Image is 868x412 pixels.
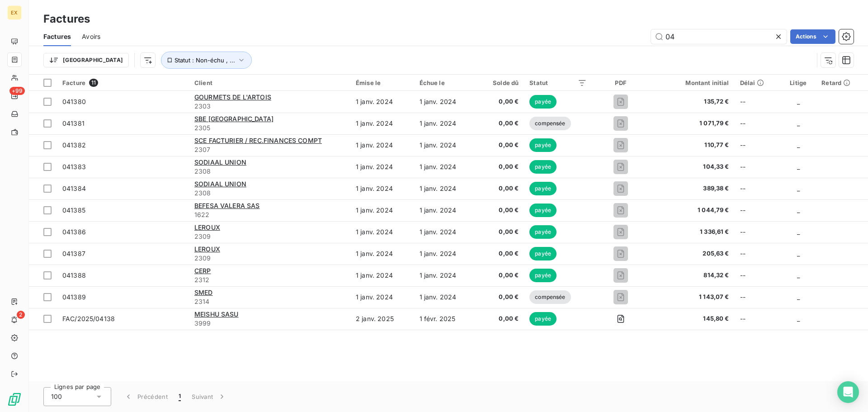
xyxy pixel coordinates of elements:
[43,32,71,41] span: Factures
[797,228,800,236] span: _
[735,265,780,286] td: --
[194,102,345,111] span: 2303
[529,204,557,217] span: payée
[194,145,345,154] span: 2307
[481,119,519,128] span: 0,00 €
[89,79,98,87] span: 11
[194,180,246,188] span: SODIAAL UNION
[350,308,414,330] td: 2 janv. 2025
[655,141,729,150] span: 110,77 €
[350,243,414,265] td: 1 janv. 2024
[350,286,414,308] td: 1 janv. 2024
[797,98,800,105] span: _
[62,98,86,105] span: 041380
[529,160,557,174] span: payée
[194,189,345,198] span: 2308
[175,57,235,64] span: Statut : Non-échu , ...
[118,387,173,406] button: Précédent
[43,53,129,67] button: [GEOGRAPHIC_DATA]
[9,87,25,95] span: +99
[51,392,62,401] span: 100
[735,178,780,199] td: --
[797,141,800,149] span: _
[735,113,780,134] td: --
[350,178,414,199] td: 1 janv. 2024
[43,11,90,27] h3: Factures
[655,119,729,128] span: 1 071,79 €
[194,137,322,144] span: SCE FACTURIER / REC.FINANCES COMPT
[797,119,800,127] span: _
[420,79,471,86] div: Échue le
[62,250,85,257] span: 041387
[790,29,835,44] button: Actions
[62,206,85,214] span: 041385
[481,97,519,106] span: 0,00 €
[194,245,220,253] span: LEROUX
[655,227,729,237] span: 1 336,61 €
[481,271,519,280] span: 0,00 €
[655,271,729,280] span: 814,32 €
[414,265,476,286] td: 1 janv. 2024
[194,275,345,284] span: 2312
[186,387,232,406] button: Suivant
[651,29,787,44] input: Rechercher
[821,79,863,86] div: Retard
[350,91,414,113] td: 1 janv. 2024
[194,115,274,123] span: SBE [GEOGRAPHIC_DATA]
[655,184,729,193] span: 389,38 €
[350,113,414,134] td: 1 janv. 2024
[529,269,557,282] span: payée
[797,250,800,257] span: _
[529,312,557,326] span: payée
[350,134,414,156] td: 1 janv. 2024
[735,134,780,156] td: --
[481,184,519,193] span: 0,00 €
[356,79,409,86] div: Émise le
[194,93,271,101] span: GOURMETS DE L'ARTOIS
[194,310,239,318] span: MEISHU SASU
[735,221,780,243] td: --
[481,162,519,171] span: 0,00 €
[797,315,800,322] span: _
[82,32,100,41] span: Avoirs
[529,117,571,130] span: compensée
[414,113,476,134] td: 1 janv. 2024
[786,79,811,86] div: Litige
[655,162,729,171] span: 104,33 €
[481,314,519,323] span: 0,00 €
[7,392,22,407] img: Logo LeanPay
[414,308,476,330] td: 1 févr. 2025
[414,221,476,243] td: 1 janv. 2024
[529,182,557,195] span: payée
[62,315,115,322] span: FAC/2025/04138
[194,123,345,133] span: 2305
[529,138,557,152] span: payée
[414,199,476,221] td: 1 janv. 2024
[481,141,519,150] span: 0,00 €
[655,79,729,86] div: Montant initial
[655,293,729,302] span: 1 143,07 €
[414,286,476,308] td: 1 janv. 2024
[481,293,519,302] span: 0,00 €
[529,79,586,86] div: Statut
[173,387,186,406] button: 1
[62,163,86,170] span: 041383
[735,156,780,178] td: --
[62,271,86,279] span: 041388
[529,290,571,304] span: compensée
[735,308,780,330] td: --
[797,293,800,301] span: _
[194,254,345,263] span: 2309
[797,185,800,192] span: _
[350,199,414,221] td: 1 janv. 2024
[797,271,800,279] span: _
[62,79,85,86] span: Facture
[735,91,780,113] td: --
[414,134,476,156] td: 1 janv. 2024
[529,247,557,260] span: payée
[735,286,780,308] td: --
[740,79,775,86] div: Délai
[194,289,213,296] span: SMED
[655,249,729,258] span: 205,63 €
[481,227,519,237] span: 0,00 €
